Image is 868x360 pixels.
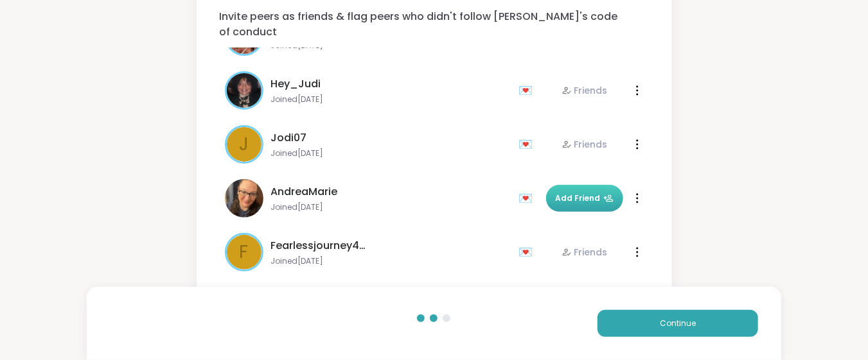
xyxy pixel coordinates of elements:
[239,131,249,158] span: J
[598,310,758,337] button: Continue
[562,138,608,151] div: Friends
[546,185,623,212] button: Add Friend
[225,179,263,218] img: AndreaMarie
[271,238,368,253] span: Fearlessjourney4love
[271,202,511,212] span: Joined [DATE]
[660,318,696,329] span: Continue
[562,84,608,97] div: Friends
[240,239,249,266] span: F
[556,193,614,204] span: Add Friend
[271,76,321,92] span: Hey_Judi
[271,184,338,200] span: AndreaMarie
[519,188,538,209] div: 💌
[562,246,608,259] div: Friends
[519,80,538,101] div: 💌
[519,242,538,262] div: 💌
[271,130,307,146] span: Jodi07
[271,256,511,266] span: Joined [DATE]
[271,148,511,159] span: Joined [DATE]
[227,73,261,108] img: Hey_Judi
[271,94,511,105] span: Joined [DATE]
[519,134,538,155] div: 💌
[220,9,649,40] p: Invite peers as friends & flag peers who didn't follow [PERSON_NAME]'s code of conduct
